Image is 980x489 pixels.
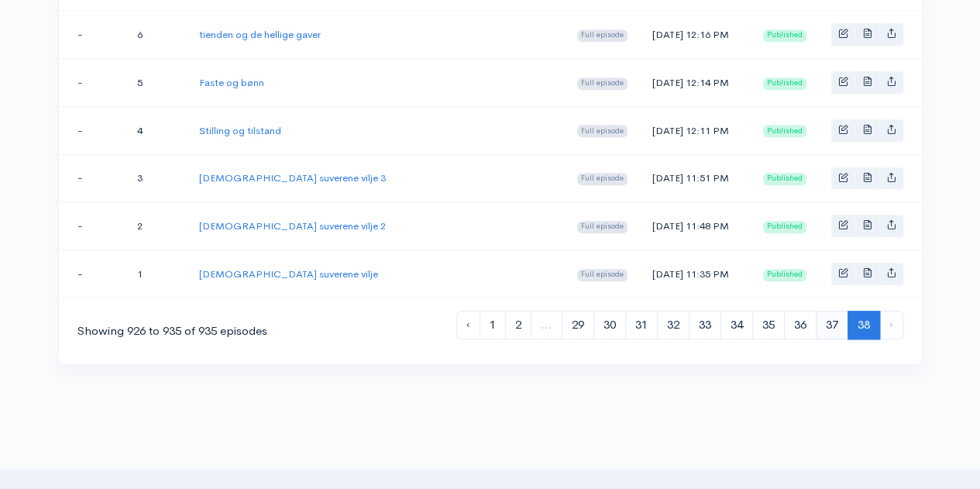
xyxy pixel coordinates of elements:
td: - [59,202,126,250]
span: Published [763,29,806,42]
td: - [59,11,126,59]
td: 1 [125,250,187,298]
div: Basic example [831,263,903,285]
a: 35 [752,311,785,339]
a: 33 [689,311,721,339]
td: 4 [125,106,187,154]
span: Full episode [577,77,628,90]
td: [DATE] 12:11 PM [640,106,751,154]
a: 34 [720,311,753,339]
span: Published [763,77,806,90]
td: [DATE] 11:51 PM [640,154,751,202]
a: 36 [784,311,817,339]
span: Full episode [577,269,628,281]
a: [DEMOGRAPHIC_DATA] suverene vilje 2 [199,219,386,232]
td: [DATE] 11:48 PM [640,202,751,250]
td: - [59,106,126,154]
td: 2 [125,202,187,250]
a: 37 [816,311,848,339]
a: 1 [480,311,506,339]
a: [DEMOGRAPHIC_DATA] suverene vilje 3 [199,171,386,184]
td: - [59,59,126,107]
span: Published [763,269,806,281]
span: Full episode [577,173,628,185]
a: 31 [625,311,658,339]
a: 32 [657,311,689,339]
td: 3 [125,154,187,202]
div: Basic example [831,167,903,190]
span: Full episode [577,125,628,137]
span: Full episode [577,221,628,233]
div: Basic example [831,71,903,94]
a: tienden og de hellige gaver [199,28,321,41]
td: [DATE] 11:35 PM [640,250,751,298]
td: 5 [125,59,187,107]
a: 29 [562,311,594,339]
a: Faste og bønn [199,76,264,89]
span: Published [763,221,806,233]
a: Stilling og tilstand [199,124,281,137]
div: Showing 926 to 935 of 935 episodes [77,322,267,340]
td: - [59,154,126,202]
a: 30 [593,311,626,339]
div: Basic example [831,119,903,142]
td: [DATE] 12:16 PM [640,11,751,59]
td: [DATE] 12:14 PM [640,59,751,107]
span: 38 [848,311,880,339]
li: Next » [880,311,903,339]
a: [DEMOGRAPHIC_DATA] suverene vilje [199,267,378,281]
td: 6 [125,11,187,59]
span: Published [763,125,806,137]
a: « Previous [456,311,480,339]
td: - [59,250,126,298]
span: Published [763,173,806,185]
a: 2 [505,311,531,339]
span: Full episode [577,29,628,42]
div: Basic example [831,215,903,237]
div: Basic example [831,23,903,46]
